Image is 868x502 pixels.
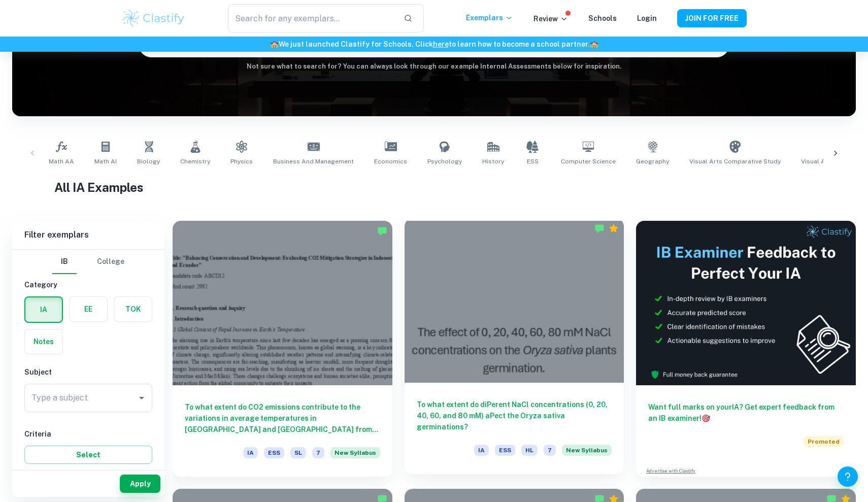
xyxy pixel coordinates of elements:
h6: To what extent do diPerent NaCl concentrations (0, 20, 40, 60, and 80 mM) aPect the Oryza sativa ... [417,399,612,432]
a: Schools [588,14,617,22]
span: Business and Management [273,157,354,166]
h6: Not sure what to search for? You can always look through our example Internal Assessments below f... [12,61,856,72]
span: Biology [137,157,160,166]
div: Starting from the May 2026 session, the ESS IA requirements have changed. We created this exempla... [330,447,380,464]
h6: Subject [24,366,152,378]
button: IB [52,250,77,274]
span: Geography [636,157,669,166]
span: New Syllabus [562,445,612,456]
img: Clastify logo [121,8,186,28]
p: Review [533,13,568,24]
button: Select [24,446,152,464]
span: Chemistry [180,157,210,166]
button: TOK [114,297,152,321]
h6: Want full marks on your IA ? Get expert feedback from an IB examiner! [648,401,844,424]
button: Open [135,391,149,405]
span: Math AI [94,157,117,166]
span: Visual Arts Comparative Study [689,157,781,166]
h6: Criteria [24,428,152,440]
span: Physics [230,157,253,166]
div: Filter type choice [52,250,124,274]
span: IA [474,445,489,456]
h6: To what extent do CO2 emissions contribute to the variations in average temperatures in [GEOGRAPH... [185,401,380,435]
button: College [97,250,124,274]
span: SL [290,447,306,458]
p: Exemplars [466,12,513,23]
span: History [482,157,504,166]
a: To what extent do diPerent NaCl concentrations (0, 20, 40, 60, and 80 mM) aPect the Oryza sativa ... [405,221,624,477]
button: Notes [25,329,62,354]
span: ESS [527,157,539,166]
span: IA [243,447,258,458]
button: IA [25,297,62,322]
h6: Filter exemplars [12,221,164,249]
span: 7 [312,447,324,458]
span: ESS [495,445,515,456]
span: Promoted [804,436,844,447]
span: Psychology [427,157,462,166]
span: 🎯 [702,414,710,422]
button: JOIN FOR FREE [677,9,747,27]
a: Want full marks on yourIA? Get expert feedback from an IB examiner!PromotedAdvertise with Clastify [636,221,856,477]
img: Marked [594,223,605,233]
span: Math AA [49,157,74,166]
span: 🏫 [590,40,598,48]
input: Search for any exemplars... [228,4,395,32]
a: here [433,40,449,48]
div: Premium [609,223,619,233]
span: Economics [374,157,407,166]
button: Help and Feedback [838,466,858,487]
a: To what extent do CO2 emissions contribute to the variations in average temperatures in [GEOGRAPH... [173,221,392,477]
span: New Syllabus [330,447,380,458]
span: 🏫 [270,40,279,48]
button: EE [70,297,107,321]
a: Login [637,14,657,22]
span: HL [521,445,538,456]
h6: We just launched Clastify for Schools. Click to learn how to become a school partner. [2,39,866,50]
span: Computer Science [561,157,616,166]
h6: Category [24,279,152,290]
img: Thumbnail [636,221,856,385]
div: Starting from the May 2026 session, the ESS IA requirements have changed. We created this exempla... [562,445,612,462]
span: 7 [544,445,556,456]
span: ESS [264,447,284,458]
h1: All IA Examples [54,178,814,196]
img: Marked [377,226,387,236]
a: Advertise with Clastify [646,467,695,475]
button: Apply [120,475,160,493]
